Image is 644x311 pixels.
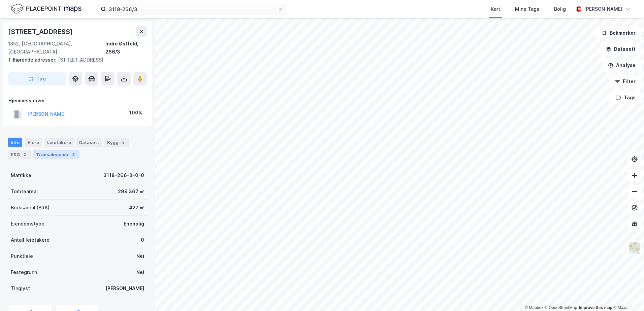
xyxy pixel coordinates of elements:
div: Eiere [25,138,42,147]
span: Tilhørende adresser: [8,57,58,63]
button: Bokmerker [596,26,641,40]
div: 3 [70,151,77,158]
a: Improve this map [579,305,612,310]
div: Nei [136,252,144,260]
div: Matrikkel [11,171,33,179]
div: Indre Østfold, 266/3 [105,40,147,56]
div: Nei [136,268,144,276]
button: Datasett [600,42,641,56]
div: [PERSON_NAME] [105,284,144,292]
button: Tag [8,72,66,85]
div: Enebolig [124,220,144,228]
div: 0 [141,236,144,244]
div: Leietakere [44,138,74,147]
div: Bruksareal (BRA) [11,204,50,212]
div: Antall leietakere [11,236,50,244]
div: Bygg [104,138,129,147]
div: 5 [120,139,127,146]
img: Z [628,242,641,254]
div: Kontrollprogram for chat [610,279,644,311]
div: Bolig [554,5,566,13]
button: Filter [609,75,641,88]
div: Datasett [76,138,102,147]
div: Punktleie [11,252,33,260]
div: Info [8,138,22,147]
div: 1852, [GEOGRAPHIC_DATA], [GEOGRAPHIC_DATA] [8,40,105,56]
div: Transaksjoner [33,150,79,159]
button: Tags [610,91,641,104]
div: 427 ㎡ [129,204,144,212]
div: Eiendomstype [11,220,44,228]
div: [STREET_ADDRESS] [8,56,141,64]
div: Mine Tags [515,5,539,13]
div: 100% [129,109,142,117]
a: Mapbox [525,305,543,310]
div: 3118-266-3-0-0 [103,171,144,179]
button: Analyse [602,59,641,72]
div: Kart [491,5,500,13]
iframe: Chat Widget [610,279,644,311]
div: Festegrunn [11,268,37,276]
div: 2 [21,151,28,158]
a: OpenStreetMap [545,305,577,310]
img: logo.f888ab2527a4732fd821a326f86c7f29.svg [11,3,82,15]
div: [PERSON_NAME] [584,5,622,13]
div: Tinglyst [11,284,30,292]
div: ESG [8,150,31,159]
div: [STREET_ADDRESS] [8,26,74,37]
div: Tomteareal [11,187,38,196]
div: 299 367 ㎡ [118,187,144,196]
div: Hjemmelshaver [8,97,147,105]
input: Søk på adresse, matrikkel, gårdeiere, leietakere eller personer [106,4,278,14]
